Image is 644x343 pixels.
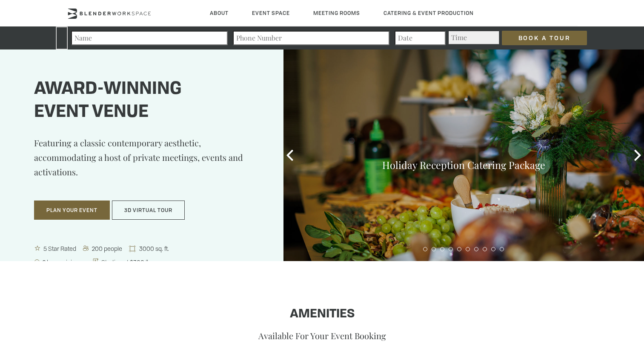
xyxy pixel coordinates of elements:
[395,31,446,45] input: Date
[90,244,125,253] span: 200 people
[34,201,110,220] button: Plan Your Event
[67,330,578,341] p: Available For Your Event Booking
[41,258,89,266] span: 2 hour minimum
[112,201,185,220] button: 3D Virtual Tour
[100,258,155,266] span: Starting at $300/hr
[67,308,578,321] h1: Amenities
[382,158,545,171] a: Holiday Reception Catering Package
[233,31,389,45] input: Phone Number
[137,244,172,253] span: 3000 sq. ft.
[34,136,262,192] p: Featuring a classic contemporary aesthetic, accommodating a host of private meetings, events and ...
[71,31,228,45] input: Name
[42,244,79,253] span: 5 Star Rated
[502,31,587,45] input: Book a Tour
[34,78,262,124] h1: Award-winning event venue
